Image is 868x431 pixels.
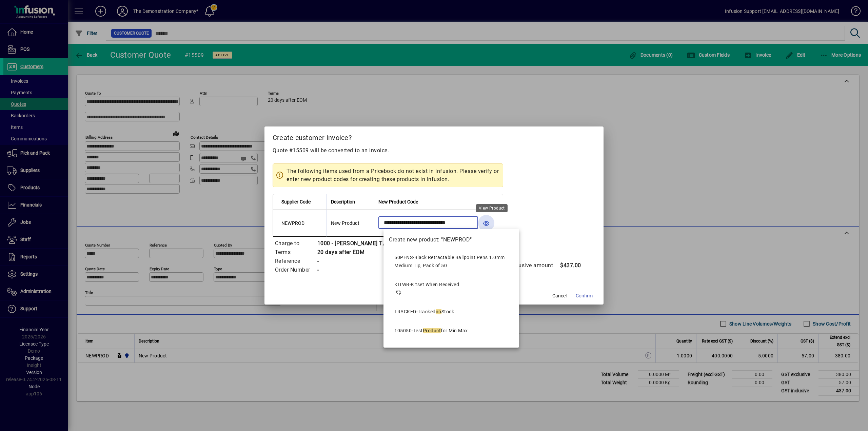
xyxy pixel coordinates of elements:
button: Confirm [573,290,595,302]
th: Description [327,194,374,210]
span: KITWR [394,282,410,287]
span: Black Retractable Ballpoint Pens 1.0mm Medium Tip, Pack of 50 [394,255,505,268]
span: Kitset When Received [411,282,459,287]
td: NEWPROD [273,210,327,237]
h2: Create customer invoice? [264,126,604,146]
td: Terms [275,248,317,257]
span: Cancel [552,292,567,299]
span: Create new product: "NEWPROD" [389,236,472,243]
td: Reference [275,257,317,266]
td: GST inclusive amount [496,261,560,270]
td: New Product [327,210,374,237]
span: [PERSON_NAME] Bar Oil 20L [417,347,482,352]
span: Product [423,328,441,333]
td: - [317,257,474,266]
span: 105050 [394,328,412,333]
div: View Product [476,204,508,212]
th: New Product Code [374,194,503,210]
span: 50PENS [394,255,413,260]
td: 1000 - [PERSON_NAME] T/A Beauty and Giftware of Remuera [317,239,474,248]
span: - [394,328,468,333]
th: Supplier Code [273,194,327,210]
span: - [394,255,505,268]
span: no [436,309,441,314]
span: The following items used from a Pricebook do not exist in Infusion. Please verify or enter new pr... [287,167,499,183]
span: - [394,282,459,287]
span: Test for Min Max [413,328,468,333]
span: - [394,309,454,314]
span: TRACKED [394,309,416,314]
td: 20 days after EOM [317,248,474,257]
td: Order Number [275,266,317,274]
span: Tracked Stock [418,309,454,314]
span: 1CBO020 [394,347,416,352]
td: Charge to [275,239,317,248]
span: Confirm [576,292,593,299]
p: Quote #15509 will be converted to an invoice. [273,146,596,155]
td: $437.00 [560,261,587,270]
td: - [317,266,474,274]
button: Cancel [549,290,570,302]
span: - [394,347,482,352]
